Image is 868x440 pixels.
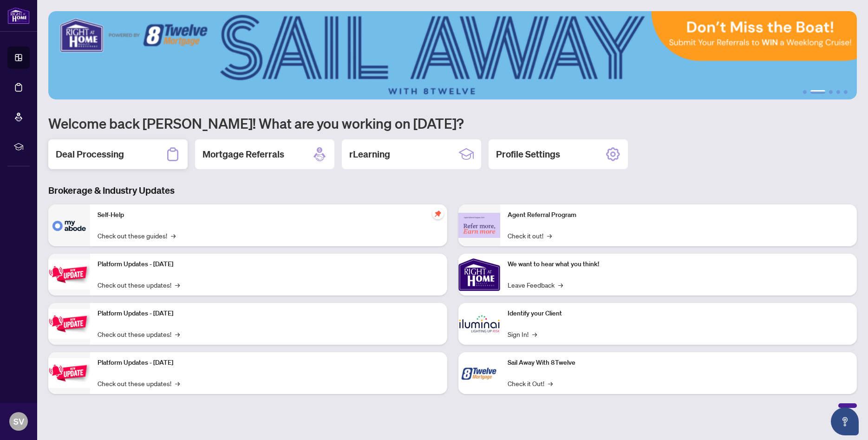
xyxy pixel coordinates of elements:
[508,280,563,290] a: Leave Feedback→
[458,303,500,345] img: Identify your Client
[48,114,857,132] h1: Welcome back [PERSON_NAME]! What are you working on [DATE]?
[349,148,390,161] h2: rLearning
[175,329,180,339] span: →
[532,329,537,339] span: →
[547,230,552,241] span: →
[48,358,90,387] img: Platform Updates - June 23, 2025
[508,259,850,269] p: We want to hear what you think!
[836,90,840,94] button: 4
[508,230,552,241] a: Check it out!→
[175,280,180,290] span: →
[558,280,563,290] span: →
[98,230,176,241] a: Check out these guides!→
[548,378,553,388] span: →
[98,358,440,368] p: Platform Updates - [DATE]
[48,260,90,289] img: Platform Updates - July 21, 2025
[831,407,859,435] button: Open asap
[496,148,560,161] h2: Profile Settings
[508,309,850,319] p: Identify your Client
[98,378,180,388] a: Check out these updates!→
[48,184,857,197] h3: Brokerage & Industry Updates
[458,352,500,394] img: Sail Away With 8Twelve
[508,210,850,220] p: Agent Referral Program
[48,11,857,99] img: Slide 1
[458,213,500,238] img: Agent Referral Program
[98,259,440,269] p: Platform Updates - [DATE]
[48,204,90,246] img: Self-Help
[202,148,284,161] h2: Mortgage Referrals
[803,90,807,94] button: 1
[48,309,90,338] img: Platform Updates - July 8, 2025
[98,210,440,220] p: Self-Help
[844,90,848,94] button: 5
[171,230,176,241] span: →
[829,90,833,94] button: 3
[508,358,850,368] p: Sail Away With 8Twelve
[175,378,180,388] span: →
[458,254,500,296] img: We want to hear what you think!
[98,309,440,319] p: Platform Updates - [DATE]
[7,7,30,24] img: logo
[810,90,825,94] button: 2
[98,280,180,290] a: Check out these updates!→
[432,208,444,219] span: pushpin
[56,148,124,161] h2: Deal Processing
[13,415,24,428] span: SV
[508,329,537,339] a: Sign In!→
[508,378,553,388] a: Check it Out!→
[98,329,180,339] a: Check out these updates!→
